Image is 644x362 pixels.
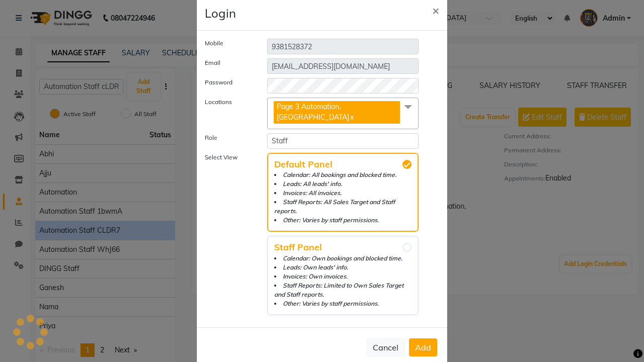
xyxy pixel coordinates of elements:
label: Locations [197,98,260,125]
li: Invoices: All invoices. [274,189,412,198]
span: × [432,3,439,18]
span: Page 3 Automation, [GEOGRAPHIC_DATA] [277,102,349,122]
li: Staff Reports: All Sales Target and Staff reports. [274,198,412,216]
input: Staff PanelCalendar: Own bookings and blocked time.Leads: Own leads' info.Invoices: Own invoices.... [403,243,412,252]
input: Default PanelCalendar: All bookings and blocked time.Leads: All leads' info.Invoices: All invoice... [403,160,412,169]
li: Leads: All leads' info. [274,179,412,189]
label: Email [197,58,260,70]
li: Staff Reports: Limited to Own Sales Target and Staff reports. [274,281,412,299]
input: Email [267,58,419,74]
span: Default Panel [274,160,412,169]
li: Other: Varies by staff permissions. [274,299,412,308]
label: Role [197,133,260,145]
span: Add [415,342,431,352]
input: Mobile [267,39,419,54]
button: Cancel [366,338,405,357]
li: Calendar: Own bookings and blocked time. [274,254,412,263]
li: Other: Varies by staff permissions. [274,216,412,225]
h4: Login [205,4,236,22]
li: Invoices: Own invoices. [274,272,412,281]
span: Staff Panel [274,243,412,252]
li: Calendar: All bookings and blocked time. [274,170,412,179]
a: x [349,113,354,122]
li: Leads: Own leads' info. [274,263,412,272]
button: Add [409,338,437,356]
label: Mobile [197,39,260,50]
label: Password [197,78,260,89]
label: Select View [197,153,260,315]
